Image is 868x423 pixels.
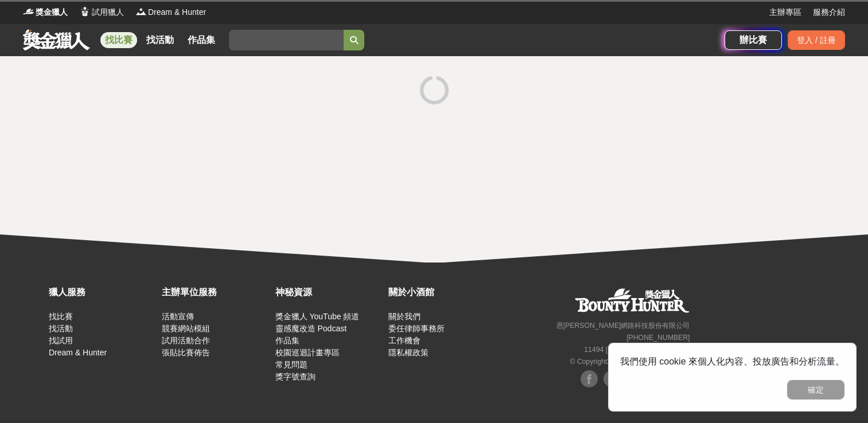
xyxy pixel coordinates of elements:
img: Facebook [581,370,598,387]
a: 活動宣傳 [162,312,194,321]
a: 作品集 [275,336,299,345]
a: 找比賽 [49,312,73,321]
a: 作品集 [183,32,220,48]
img: Facebook [604,370,621,387]
a: 找活動 [49,324,73,333]
a: 張貼比賽佈告 [162,348,210,357]
a: 主辦專區 [769,6,801,18]
a: 競賽網站模組 [162,324,210,333]
a: 工作機會 [388,336,421,345]
img: Logo [79,6,91,17]
a: 找比賽 [100,32,137,48]
a: 獎金獵人 YouTube 頻道 [275,312,360,321]
span: 獎金獵人 [36,6,68,18]
img: Logo [23,6,34,17]
a: 校園巡迴計畫專區 [275,348,340,357]
a: Logo試用獵人 [79,6,124,18]
small: [PHONE_NUMBER] [626,334,690,342]
a: Logo獎金獵人 [23,6,68,18]
span: 試用獵人 [92,6,124,18]
button: 確定 [787,380,844,399]
a: 獎字號查詢 [275,372,316,381]
span: 我們使用 cookie 來個人化內容、投放廣告和分析流量。 [620,357,844,366]
a: 試用活動合作 [162,336,210,345]
a: LogoDream & Hunter [135,6,206,18]
span: Dream & Hunter [148,6,206,18]
a: 辦比賽 [725,30,782,50]
small: © Copyright 2025 . All Rights Reserved. [570,358,690,366]
a: 找活動 [142,32,178,48]
div: 主辦單位服務 [162,285,269,299]
a: 常見問題 [275,360,308,369]
a: 服務介紹 [813,6,845,18]
div: 獵人服務 [49,285,156,299]
a: 關於我們 [388,312,421,321]
a: 隱私權政策 [388,348,429,357]
small: 11494 [STREET_ADDRESS] 3 樓 [584,346,690,354]
div: 關於小酒館 [388,285,496,299]
div: 神秘資源 [275,285,383,299]
div: 登入 / 註冊 [788,30,845,50]
a: 靈感魔改造 Podcast [275,324,347,333]
img: Logo [135,6,147,17]
a: 委任律師事務所 [388,324,445,333]
small: 恩[PERSON_NAME]網路科技股份有限公司 [556,322,690,330]
a: 找試用 [49,336,73,345]
a: Dream & Hunter [49,348,107,357]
